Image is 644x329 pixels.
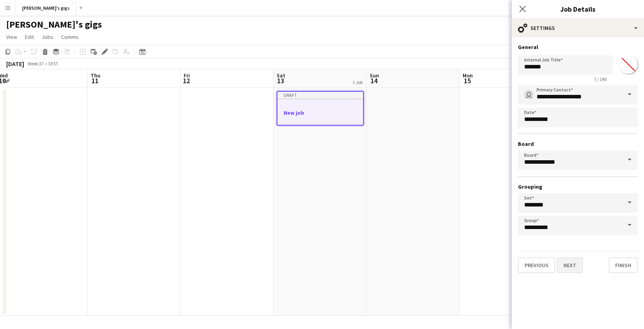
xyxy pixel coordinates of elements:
button: [PERSON_NAME]'s gigs [16,0,76,16]
button: Previous [518,257,555,273]
span: 7 / 140 [588,76,613,82]
a: View [3,32,20,42]
h1: [PERSON_NAME]'s gigs [6,19,102,30]
span: Mon [463,72,473,79]
a: Jobs [39,32,56,42]
span: 14 [369,76,379,85]
span: 13 [275,76,285,85]
span: 11 [89,76,100,85]
app-job-card: DraftNew job [277,91,364,126]
h3: Board [518,140,638,147]
div: Draft [277,92,363,98]
h3: Job Details [512,4,644,14]
span: 12 [182,76,190,85]
span: Week 37 [26,61,45,66]
span: Thu [91,72,100,79]
h3: Grouping [518,183,638,190]
a: Edit [22,32,37,42]
button: Finish [609,257,638,273]
div: Settings [512,19,644,37]
button: Next [557,257,583,273]
h3: General [518,44,638,51]
span: Comms [61,33,79,40]
span: View [6,33,17,40]
span: Sun [370,72,379,79]
span: 15 [462,76,473,85]
span: Fri [184,72,190,79]
a: Comms [58,32,82,42]
div: [DATE] [6,60,24,68]
span: Edit [25,33,34,40]
h3: New job [277,109,363,116]
div: CEST [48,61,58,66]
div: 1 Job [353,79,363,85]
span: Jobs [42,33,53,40]
span: Sat [277,72,285,79]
